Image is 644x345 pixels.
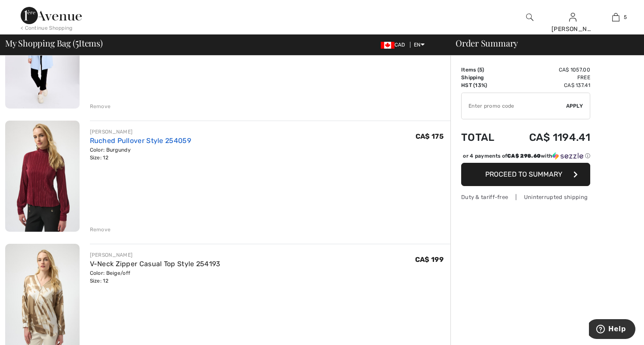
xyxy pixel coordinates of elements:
span: 5 [479,67,482,73]
td: Shipping [461,74,507,81]
a: V-Neck Zipper Casual Top Style 254193 [90,260,221,268]
span: 5 [75,37,79,48]
img: My Bag [612,12,619,22]
img: Sezzle [552,152,583,160]
iframe: Opens a widget where you can find more information [589,319,635,341]
div: [PERSON_NAME] [90,128,191,136]
input: Promo code [462,93,566,119]
span: My Shopping Bag ( Items) [5,39,103,47]
div: Order Summary [445,39,639,47]
td: Total [461,123,507,152]
span: CA$ 298.60 [507,153,541,159]
td: CA$ 137.41 [507,81,590,89]
div: Color: Burgundy Size: 12 [90,146,191,162]
td: CA$ 1194.41 [507,123,590,152]
img: search the website [526,12,533,22]
div: < Continue Shopping [21,24,73,32]
a: Sign In [569,13,576,21]
button: Proceed to Summary [461,163,590,186]
img: Ruched Pullover Style 254059 [5,121,80,232]
td: Items ( ) [461,66,507,74]
a: Ruched Pullover Style 254059 [90,137,191,145]
span: CA$ 175 [416,132,444,140]
img: 1ère Avenue [21,7,82,24]
div: Remove [90,226,111,233]
span: EN [414,42,425,48]
span: CAD [381,42,409,48]
span: 5 [624,13,627,21]
span: Proceed to Summary [485,170,562,178]
td: Free [507,74,590,81]
div: or 4 payments of with [463,152,590,160]
div: or 4 payments ofCA$ 298.60withSezzle Click to learn more about Sezzle [461,152,590,163]
td: HST (13%) [461,81,507,89]
div: Color: Beige/off Size: 12 [90,269,221,285]
span: Apply [566,102,583,110]
img: My Info [569,12,576,22]
td: CA$ 1057.00 [507,66,590,74]
a: 5 [595,12,637,22]
div: Duty & tariff-free | Uninterrupted shipping [461,193,590,201]
span: CA$ 199 [415,255,444,264]
div: Remove [90,103,111,110]
img: Canadian Dollar [381,42,394,49]
div: [PERSON_NAME] [90,251,221,259]
div: [PERSON_NAME] [552,25,594,34]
